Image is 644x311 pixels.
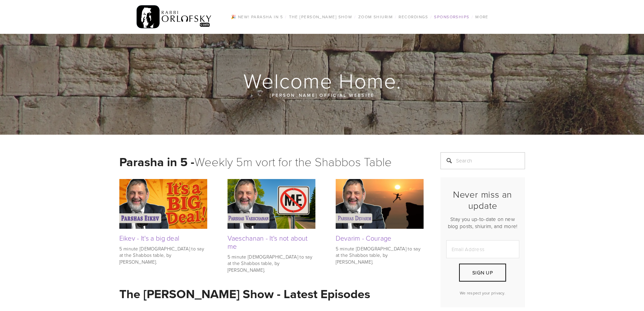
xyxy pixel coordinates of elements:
[137,4,212,30] img: RabbiOrlofsky.com
[229,13,285,21] a: 🎉 NEW! Parasha in 5
[336,245,424,265] p: 5 minute [DEMOGRAPHIC_DATA] to say at the Shabbos table, by [PERSON_NAME].
[119,285,370,303] strong: The [PERSON_NAME] Show - Latest Episodes
[356,13,395,21] a: Zoom Shiurim
[446,290,519,296] p: We respect your privacy.
[228,233,308,251] a: Vaeschanan - It's not about me
[459,264,506,282] button: Sign Up
[228,179,315,228] img: Vaeschanan - It's not about me
[430,14,432,20] span: /
[446,240,519,258] input: Email Address
[119,245,207,265] p: 5 minute [DEMOGRAPHIC_DATA] to say at the Shabbos table, by [PERSON_NAME].
[446,189,519,211] h2: Never miss an update
[395,14,397,20] span: /
[446,216,519,230] p: Stay you up-to-date on new blog posts, shiurim, and more!
[472,14,473,20] span: /
[285,14,287,20] span: /
[472,269,493,276] span: Sign Up
[119,153,194,171] strong: Parasha in 5 -
[287,13,355,21] a: The [PERSON_NAME] Show
[336,233,391,243] a: Devarim - Courage
[160,91,484,99] p: [PERSON_NAME] official website
[119,70,526,91] h1: Welcome Home.
[228,253,315,273] p: 5 minute [DEMOGRAPHIC_DATA] to say at the Shabbos table, by [PERSON_NAME].
[119,233,180,243] a: Eikev - It's a big deal
[440,152,525,169] input: Search
[336,179,424,228] img: Devarim - Courage
[432,13,471,21] a: Sponsorships
[354,14,356,20] span: /
[397,13,430,21] a: Recordings
[119,152,424,171] h1: Weekly 5m vort for the Shabbos Table
[119,179,207,228] img: Eikev - It's a big deal
[473,13,491,21] a: More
